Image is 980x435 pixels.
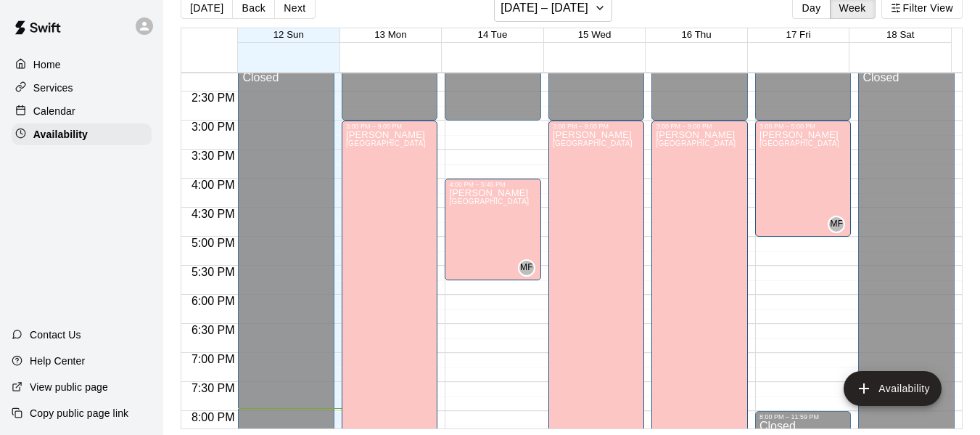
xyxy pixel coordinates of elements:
p: Copy public page link [30,406,128,420]
a: Services [12,77,152,99]
div: 3:00 PM – 9:00 PM [346,123,434,130]
a: Home [12,54,152,76]
div: Matt Field [518,259,535,277]
button: 17 Fri [786,29,811,40]
span: MF [520,261,533,275]
p: Contact Us [30,328,81,342]
p: Help Center [30,354,85,368]
div: 3:00 PM – 5:00 PM [759,123,847,130]
div: 3:00 PM – 9:00 PM [656,123,744,130]
span: 8:00 PM [188,411,239,423]
span: MF [830,217,843,232]
p: View public page [30,380,108,394]
div: 3:00 PM – 5:00 PM: Available [755,121,852,237]
a: Calendar [12,100,152,122]
button: 18 Sat [886,29,915,40]
p: Home [33,57,61,72]
div: 8:00 PM – 11:59 PM [759,413,847,420]
a: Availability [12,123,152,145]
span: 4:00 PM [188,179,239,191]
div: Matt Field [828,216,845,233]
span: 5:30 PM [188,266,239,278]
div: 4:00 PM – 5:45 PM [449,181,537,188]
span: 7:30 PM [188,382,239,394]
span: [GEOGRAPHIC_DATA] [449,198,529,206]
button: 14 Tue [478,29,508,40]
span: 5:00 PM [188,237,239,249]
p: Services [33,81,73,95]
p: Calendar [33,104,75,118]
button: 13 Mon [374,29,406,40]
span: 6:00 PM [188,295,239,307]
span: 4:30 PM [188,208,239,220]
div: 3:00 PM – 9:00 PM [553,123,641,130]
span: 6:30 PM [188,324,239,336]
button: 15 Wed [578,29,612,40]
p: Availability [33,127,88,142]
span: [GEOGRAPHIC_DATA] [553,139,633,147]
span: 3:30 PM [188,150,239,162]
span: 2:30 PM [188,92,239,104]
span: 3:00 PM [188,121,239,133]
span: [GEOGRAPHIC_DATA] [346,139,426,147]
span: 7:00 PM [188,353,239,365]
div: 4:00 PM – 5:45 PM: Available [445,179,541,280]
span: [GEOGRAPHIC_DATA] [656,139,736,147]
span: [GEOGRAPHIC_DATA] [759,139,839,147]
button: add [844,371,942,406]
button: 12 Sun [273,29,304,40]
button: 16 Thu [681,29,711,40]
